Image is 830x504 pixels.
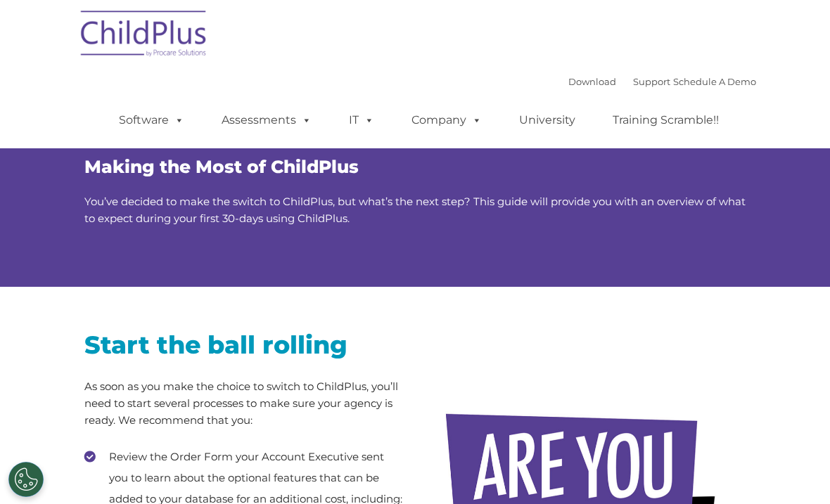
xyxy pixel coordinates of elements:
a: Software [105,106,198,134]
a: Company [397,106,496,134]
button: Cookies Settings [8,462,44,497]
p: As soon as you make the choice to switch to ChildPlus, you’ll need to start several processes to ... [84,378,404,429]
a: Assessments [207,106,326,134]
a: Support [633,76,670,87]
span: Making the Most of ChildPlus [84,156,359,177]
a: Training Scramble!! [599,106,733,134]
a: Download [568,76,616,87]
img: ChildPlus by Procare Solutions [74,1,215,71]
span: You’ve decided to make the switch to ChildPlus, but what’s the next step? This guide will provide... [84,195,746,225]
a: Schedule A Demo [673,76,756,87]
a: University [505,106,589,134]
iframe: Chat Widget [760,437,830,504]
font: | [568,76,756,87]
a: IT [335,106,388,134]
h2: Start the ball rolling [84,329,404,361]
